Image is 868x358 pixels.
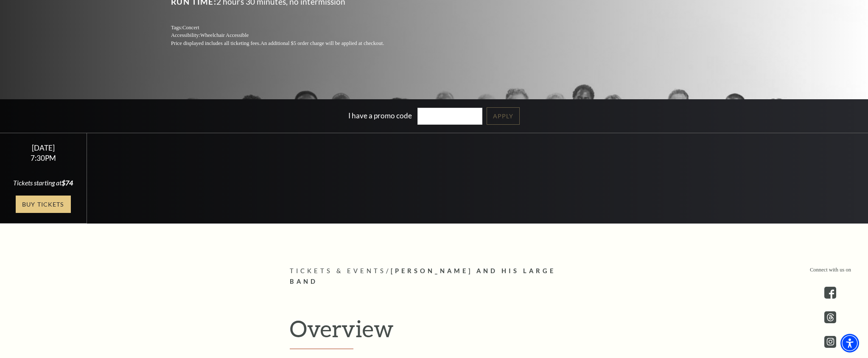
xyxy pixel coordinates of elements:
a: Buy Tickets [16,196,71,213]
div: Accessibility Menu [840,334,859,352]
div: 7:30PM [10,154,76,162]
label: I have a promo code [348,111,412,120]
p: Connect with us on [810,266,851,274]
span: $74 [62,179,73,187]
p: Price displayed includes all ticketing fees. [171,39,404,48]
p: Tags: [171,24,404,32]
a: instagram - open in a new tab [824,336,836,348]
div: Tickets starting at [10,178,76,187]
p: / [290,266,578,287]
div: [DATE] [10,143,76,152]
h2: Overview [290,315,578,350]
span: Concert [182,25,199,31]
a: facebook - open in a new tab [824,287,836,299]
p: Accessibility: [171,31,404,39]
span: Tickets & Events [290,267,386,274]
a: threads.com - open in a new tab [824,311,836,323]
span: Wheelchair Accessible [200,32,249,38]
span: An additional $5 order charge will be applied at checkout. [260,40,384,46]
span: [PERSON_NAME] and his Large Band [290,267,556,285]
